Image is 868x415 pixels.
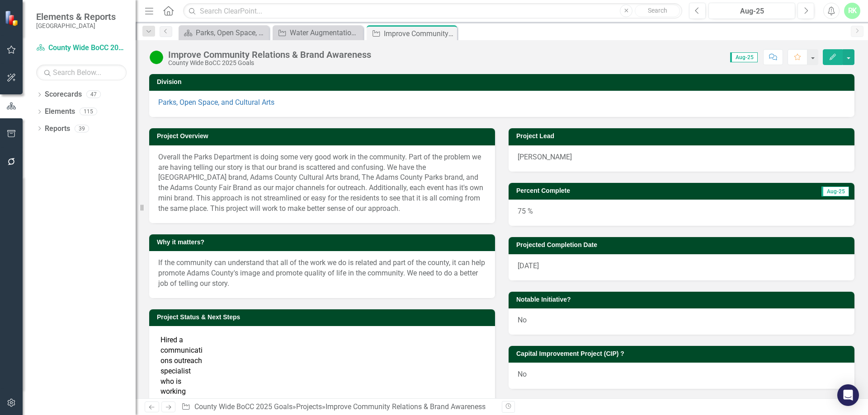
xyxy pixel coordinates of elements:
[648,7,667,14] span: Search
[157,239,491,246] h3: Why it matters?
[635,5,680,17] button: Search
[708,3,795,19] button: Aug-25
[712,6,792,17] div: Aug-25
[36,65,127,80] input: Search Below...
[518,316,527,324] span: No
[181,402,495,412] div: » »
[516,350,850,357] h3: Capital Improvement Project (CIP) ?
[157,314,491,321] h3: Project Status & Next Steps
[168,60,371,66] div: County Wide BoCC 2025 Goals
[36,11,116,22] span: Elements & Reports
[45,89,82,100] a: Scorecards
[183,3,682,19] input: Search ClearPoint...
[844,3,860,19] button: RK
[275,27,361,38] a: Water Augmentation and Ditch Management Improvements
[157,79,850,85] h3: Division
[45,124,70,134] a: Reports
[516,296,850,303] h3: Notable Initiative?
[75,125,89,132] div: 39
[158,152,486,214] p: Overall the Parks Department is doing some very good work in the community. Part of the problem w...
[158,98,274,107] a: Parks, Open Space, and Cultural Arts
[5,10,20,26] img: ClearPoint Strategy
[325,402,486,411] div: Improve Community Relations & Brand Awareness
[45,107,75,117] a: Elements
[384,28,455,39] div: Improve Community Relations & Brand Awareness
[168,50,371,60] div: Improve Community Relations & Brand Awareness
[516,242,850,248] h3: Projected Completion Date
[158,258,486,289] p: If the community can understand that all of the work we do is related and part of the county, it ...
[821,187,849,196] span: Aug-25
[290,27,361,38] div: Water Augmentation and Ditch Management Improvements
[518,152,845,163] p: [PERSON_NAME]
[516,187,735,194] h3: Percent Complete
[36,22,116,29] small: [GEOGRAPHIC_DATA]
[194,402,292,411] a: County Wide BoCC 2025 Goals
[516,133,850,140] h3: Project Lead
[837,384,859,406] div: Open Intercom Messenger
[509,200,854,226] div: 75 %
[196,27,267,38] div: Parks, Open Space, and Cultural Arts
[518,370,527,378] span: No
[80,108,97,116] div: 115
[36,43,127,53] a: County Wide BoCC 2025 Goals
[730,52,758,62] span: Aug-25
[518,261,539,270] span: [DATE]
[181,27,267,38] a: Parks, Open Space, and Cultural Arts
[296,402,322,411] a: Projects
[157,133,491,140] h3: Project Overview
[86,91,101,98] div: 47
[149,50,164,65] img: over 50%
